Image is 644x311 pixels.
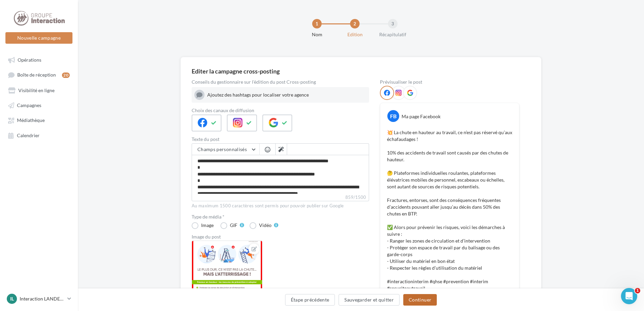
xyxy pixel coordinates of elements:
[5,32,72,44] button: Nouvelle campagne
[10,295,14,302] span: IL
[192,80,369,84] div: Conseils du gestionnaire sur l'édition du post Cross-posting
[259,223,272,228] div: Vidéo
[402,113,441,120] div: Ma page Facebook
[192,137,369,142] label: Texte du post
[17,132,40,138] span: Calendrier
[295,31,339,38] div: Nom
[403,294,437,306] button: Continuer
[20,295,65,302] p: Interaction LANDERNEAU
[18,57,41,63] span: Opérations
[4,99,74,111] a: Campagnes
[371,31,414,38] div: Récapitulatif
[192,144,259,155] button: Champs personnalisés
[4,54,74,66] a: Opérations
[4,68,74,81] a: Boîte de réception20
[388,19,398,28] div: 3
[207,91,366,98] div: Ajoutez des hashtags pour localiser votre agence
[4,129,74,141] a: Calendrier
[192,214,369,219] label: Type de média *
[387,129,512,292] p: 💥 La chute en hauteur au travail, ce n’est pas réservé qu’aux échafaudages ! 10% des accidents de...
[192,108,369,113] label: Choix des canaux de diffusion
[635,288,640,293] span: 1
[333,31,377,38] div: Edition
[5,292,72,305] a: IL Interaction LANDERNEAU
[197,146,247,152] span: Champs personnalisés
[192,194,369,201] label: 859/1500
[380,80,519,84] div: Prévisualiser le post
[192,203,369,209] div: Au maximum 1500 caractères sont permis pour pouvoir publier sur Google
[18,87,55,93] span: Visibilité en ligne
[62,72,70,78] div: 20
[4,114,74,126] a: Médiathèque
[387,110,399,122] div: FB
[621,288,637,304] iframe: Intercom live chat
[285,294,335,306] button: Étape précédente
[17,118,45,123] span: Médiathèque
[192,234,369,239] div: Image du post
[4,84,74,96] a: Visibilité en ligne
[17,102,41,108] span: Campagnes
[350,19,360,28] div: 2
[17,72,56,78] span: Boîte de réception
[312,19,322,28] div: 1
[230,223,237,228] div: GIF
[201,223,214,228] div: Image
[339,294,400,306] button: Sauvegarder et quitter
[192,68,280,74] div: Editer la campagne cross-posting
